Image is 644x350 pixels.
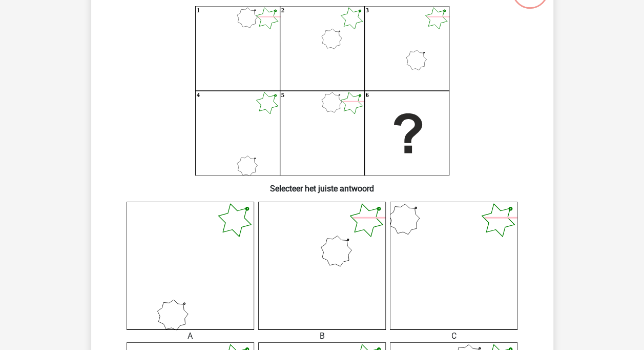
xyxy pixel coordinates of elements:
text: 3 [365,7,368,14]
text: 5 [281,92,284,99]
text: 4 [196,92,199,99]
div: A [119,330,262,342]
div: B [251,330,393,342]
text: 2 [281,7,284,14]
text: 6 [365,92,368,99]
h6: Selecteer het juiste antwoord [108,176,537,193]
text: 1 [196,7,199,14]
div: C [382,330,525,342]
